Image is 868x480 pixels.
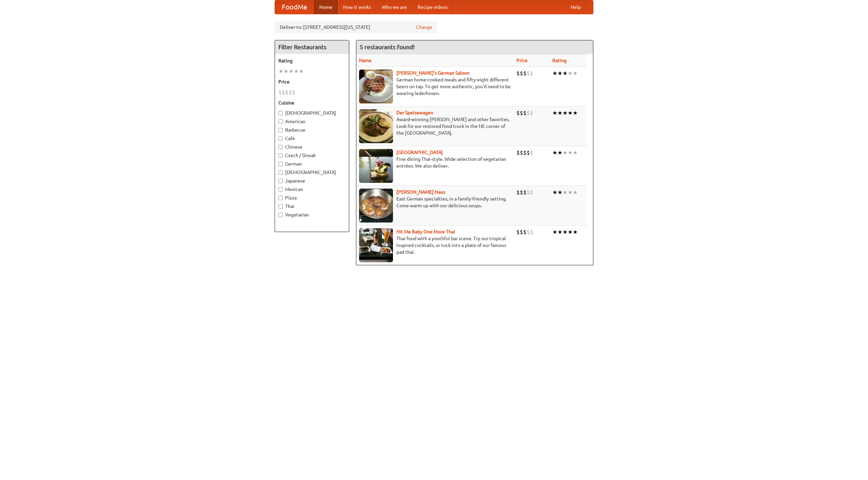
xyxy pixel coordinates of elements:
p: East German specialties, in a family-friendly setting. Come warm up with our delicious soups. [359,195,511,209]
li: $ [530,149,533,156]
li: ★ [557,189,563,196]
p: German home-cooked meals and fifty-eight different beers on tap. To get more authentic, you'd nee... [359,76,511,97]
input: German [278,162,283,166]
li: $ [523,149,527,156]
input: Chinese [278,145,283,149]
label: Thai [278,203,346,210]
a: Rating [552,58,567,63]
li: $ [523,70,527,77]
img: speisewagen.jpg [359,109,393,143]
div: Deliver to: [STREET_ADDRESS][US_STATE] [275,21,437,33]
a: Price [516,58,528,63]
li: $ [527,149,530,156]
li: $ [523,189,527,196]
li: ★ [568,109,573,117]
a: Recipe videos [412,0,453,14]
input: Barbecue [278,128,283,132]
li: $ [530,109,533,117]
li: $ [530,189,533,196]
input: Japanese [278,179,283,183]
li: ★ [299,68,304,75]
li: $ [527,189,530,196]
img: kohlhaus.jpg [359,189,393,223]
li: $ [527,228,530,236]
input: Czech / Slovak [278,153,283,158]
a: Name [359,58,372,63]
label: Chinese [278,143,346,150]
li: ★ [573,109,578,117]
li: ★ [552,228,557,236]
li: ★ [283,68,289,75]
li: ★ [278,68,283,75]
li: ★ [563,189,568,196]
li: ★ [563,149,568,156]
li: ★ [563,70,568,77]
input: [DEMOGRAPHIC_DATA] [278,111,283,115]
input: Vegetarian [278,213,283,217]
li: $ [523,109,527,117]
p: Thai food with a youthful bar scene. Try our tropical inspired cocktails, or tuck into a plate of... [359,235,511,255]
h5: Cuisine [278,99,346,106]
li: $ [292,89,295,96]
a: [PERSON_NAME] Haus [396,189,445,195]
li: ★ [568,228,573,236]
img: esthers.jpg [359,70,393,103]
li: ★ [552,189,557,196]
label: [DEMOGRAPHIC_DATA] [278,110,346,116]
h5: Price [278,78,346,85]
li: ★ [573,149,578,156]
li: ★ [552,109,557,117]
label: [DEMOGRAPHIC_DATA] [278,169,346,176]
li: ★ [557,149,563,156]
li: ★ [563,109,568,117]
label: Mexican [278,186,346,193]
li: ★ [557,70,563,77]
li: $ [530,70,533,77]
a: Help [565,0,586,14]
li: ★ [573,189,578,196]
a: Home [314,0,338,14]
p: Award-winning [PERSON_NAME] and other favorites. Look for our restored food truck in the NE corne... [359,116,511,136]
li: $ [285,89,289,96]
input: [DEMOGRAPHIC_DATA] [278,170,283,175]
li: $ [516,70,520,77]
input: Thai [278,204,283,209]
label: Cafe [278,135,346,142]
label: American [278,118,346,125]
li: ★ [552,149,557,156]
label: German [278,160,346,167]
a: FoodMe [275,0,314,14]
li: $ [527,109,530,117]
label: Vegetarian [278,211,346,218]
li: $ [523,228,527,236]
h5: Rating [278,57,346,64]
img: babythai.jpg [359,228,393,262]
li: ★ [568,149,573,156]
a: [PERSON_NAME]'s German Saloon [396,70,470,76]
li: ★ [294,68,299,75]
li: $ [520,109,523,117]
a: Change [416,24,432,31]
li: $ [520,228,523,236]
li: ★ [557,228,563,236]
li: $ [516,189,520,196]
li: $ [520,189,523,196]
p: Fine dining Thai-style. Wide selection of vegetarian entrées. We also deliver. [359,156,511,169]
input: American [278,119,283,124]
li: ★ [563,228,568,236]
a: [GEOGRAPHIC_DATA] [396,150,443,155]
ng-pluralize: 5 restaurants found! [360,44,415,50]
li: ★ [557,109,563,117]
li: ★ [573,228,578,236]
li: ★ [568,70,573,77]
a: Der Speisewagen [396,110,433,115]
h4: Filter Restaurants [275,40,349,54]
label: Czech / Slovak [278,152,346,159]
input: Mexican [278,187,283,192]
img: satay.jpg [359,149,393,183]
label: Pizza [278,194,346,201]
